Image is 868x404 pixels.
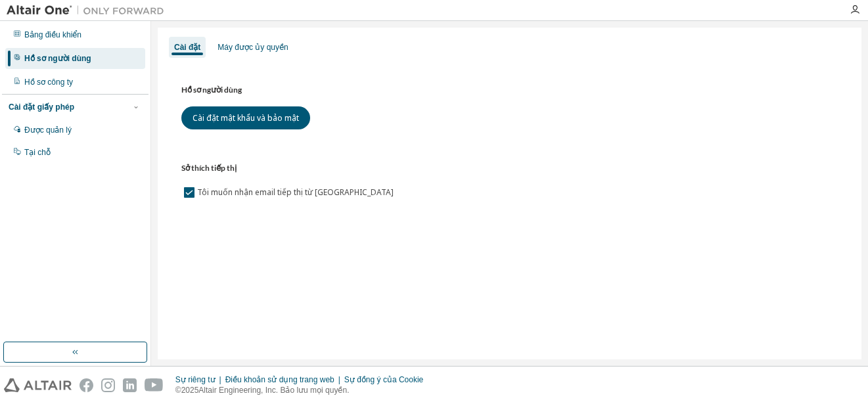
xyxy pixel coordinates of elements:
font: Hồ sơ người dùng [181,85,242,95]
img: youtube.svg [145,378,164,392]
font: Sự đồng ý của Cookie [344,375,423,384]
font: Tôi muốn nhận email tiếp thị từ [GEOGRAPHIC_DATA] [197,187,394,198]
font: Cài đặt [174,43,200,52]
font: Hồ sơ người dùng [24,54,91,63]
img: instagram.svg [101,378,115,392]
img: facebook.svg [80,378,93,392]
font: Sự riêng tư [175,375,216,384]
font: Máy được ủy quyền [217,43,288,52]
font: Bảng điều khiển [24,30,81,39]
img: Altair One [7,4,171,17]
font: Cài đặt giấy phép [9,102,74,112]
font: Cài đặt mật khẩu và bảo mật [193,112,299,123]
font: Được quản lý [24,125,72,135]
img: linkedin.svg [123,378,137,392]
font: Sở thích tiếp thị [181,163,237,173]
font: Hồ sơ công ty [24,78,73,87]
font: Tại chỗ [24,148,51,157]
font: Điều khoản sử dụng trang web [225,375,334,384]
font: 2025 [181,386,199,395]
font: © [175,386,181,395]
button: Cài đặt mật khẩu và bảo mật [181,106,310,129]
font: Altair Engineering, Inc. Bảo lưu mọi quyền. [198,386,349,395]
img: altair_logo.svg [4,378,72,392]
